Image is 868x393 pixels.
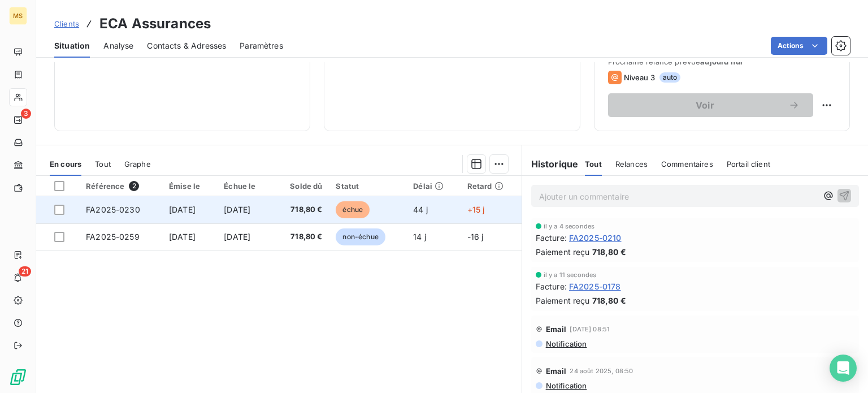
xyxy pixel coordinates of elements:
[169,205,196,214] span: [DATE]
[147,40,226,51] span: Contacts & Adresses
[19,266,31,277] span: 21
[569,232,622,244] span: FA2025-0210
[169,232,196,241] span: [DATE]
[129,181,139,191] span: 2
[280,182,323,191] div: Solde dû
[413,182,453,191] div: Délai
[467,232,484,241] span: -16 j
[592,246,626,258] span: 718,80 €
[413,205,428,214] span: 44 j
[280,204,323,215] span: 718,80 €
[54,40,90,51] span: Situation
[224,182,266,191] div: Échue le
[224,205,250,214] span: [DATE]
[546,366,567,375] span: Email
[570,326,610,332] span: [DATE] 08:51
[522,157,579,171] h6: Historique
[545,339,587,348] span: Notification
[95,159,111,169] span: Tout
[280,231,323,243] span: 718,80 €
[9,368,27,386] img: Logo LeanPay
[336,201,370,218] span: échue
[545,381,587,390] span: Notification
[413,232,426,241] span: 14 j
[103,40,133,51] span: Analyse
[830,355,857,382] div: Open Intercom Messenger
[336,182,400,191] div: Statut
[546,325,567,334] span: Email
[467,205,485,214] span: +15 j
[536,232,567,244] span: Facture :
[9,7,27,25] div: MS
[336,228,385,245] span: non-échue
[624,73,655,82] span: Niveau 3
[224,232,250,241] span: [DATE]
[240,40,283,51] span: Paramètres
[544,271,597,278] span: il y a 11 secondes
[169,182,210,191] div: Émise le
[570,368,633,374] span: 24 août 2025, 08:50
[659,72,681,83] span: auto
[615,159,648,169] span: Relances
[54,18,79,29] a: Clients
[86,232,140,241] span: FA2025-0259
[86,205,140,214] span: FA2025-0230
[467,182,515,191] div: Retard
[727,159,770,169] span: Portail client
[124,159,151,169] span: Graphe
[86,181,155,191] div: Référence
[50,159,81,169] span: En cours
[544,223,595,230] span: il y a 4 secondes
[99,14,211,34] h3: ECA Assurances
[661,159,713,169] span: Commentaires
[536,280,567,292] span: Facture :
[536,246,590,258] span: Paiement reçu
[771,37,827,55] button: Actions
[585,159,602,169] span: Tout
[592,295,626,306] span: 718,80 €
[21,109,31,119] span: 3
[54,19,79,28] span: Clients
[569,280,621,292] span: FA2025-0178
[608,93,813,117] button: Voir
[622,101,788,110] span: Voir
[536,295,590,306] span: Paiement reçu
